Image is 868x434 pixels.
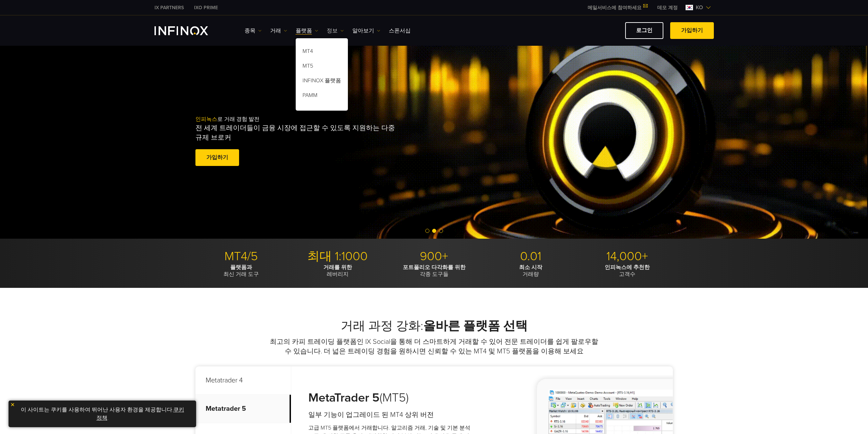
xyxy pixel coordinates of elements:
[582,264,673,278] p: 고객수
[296,60,348,74] a: MT5
[583,5,652,11] a: 메일서비스에 참여하세요
[10,402,15,407] img: yellow close icon
[292,249,383,264] p: 최대 1:1000
[155,26,224,35] a: INFINOX Logo
[485,264,576,278] p: 거래량
[308,390,471,405] h3: (MT5)
[296,45,348,60] a: MT4
[245,27,262,35] a: 종목
[230,264,252,271] strong: 플랫폼과
[352,27,380,35] a: 알아보기
[270,27,287,35] a: 거래
[195,123,398,142] p: 전 세계 트레이더들이 금융 시장에 접근할 수 있도록 지원하는 다중 규제 브로커
[423,319,528,333] strong: 올바른 플랫폼 선택
[432,229,436,233] span: Go to slide 2
[388,264,480,278] p: 각종 도구들
[323,264,352,271] strong: 거래를 위한
[389,27,411,35] a: 스폰서십
[425,229,429,233] span: Go to slide 1
[292,264,383,278] p: 레버리지
[189,4,223,11] a: INFINOX
[195,149,239,166] a: 가입하기
[12,404,193,424] p: 이 사이트는 쿠키를 사용하여 뛰어난 사용자 환경을 제공합니다. .
[195,366,291,395] p: Metatrader 4
[582,249,673,264] p: 14,000+
[403,264,466,271] strong: 포트폴리오 다각화를 위한
[693,3,706,12] span: ko
[519,264,542,271] strong: 최소 시작
[296,27,318,35] a: 플랫폼
[195,395,291,423] p: Metatrader 5
[605,264,650,271] strong: 인피녹스에 추천한
[485,249,576,264] p: 0.01
[195,105,448,179] div: 로 거래 경험 발전
[439,229,443,233] span: Go to slide 3
[625,22,663,39] a: 로그인
[652,4,683,11] a: INFINOX MENU
[195,264,287,278] p: 최신 거래 도구
[195,116,217,123] span: 인피녹스
[327,27,344,35] a: 정보
[296,89,348,104] a: PAMM
[149,4,189,11] a: INFINOX
[269,337,600,356] p: 최고의 카피 트레이딩 플랫폼인 IX Social을 통해 더 스마트하게 거래할 수 있어 전문 트레이더를 쉽게 팔로우할 수 있습니다. 더 넓은 트레이딩 경험을 원하시면 신뢰할 수...
[670,22,714,39] a: 가입하기
[195,319,673,334] h2: 거래 과정 강화:
[388,249,480,264] p: 900+
[195,249,287,264] p: MT4/5
[308,390,380,405] strong: MetaTrader 5
[308,410,471,420] h4: 일부 기능이 업그레이드 된 MT4 상위 버전
[296,74,348,89] a: INFINOX 플랫폼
